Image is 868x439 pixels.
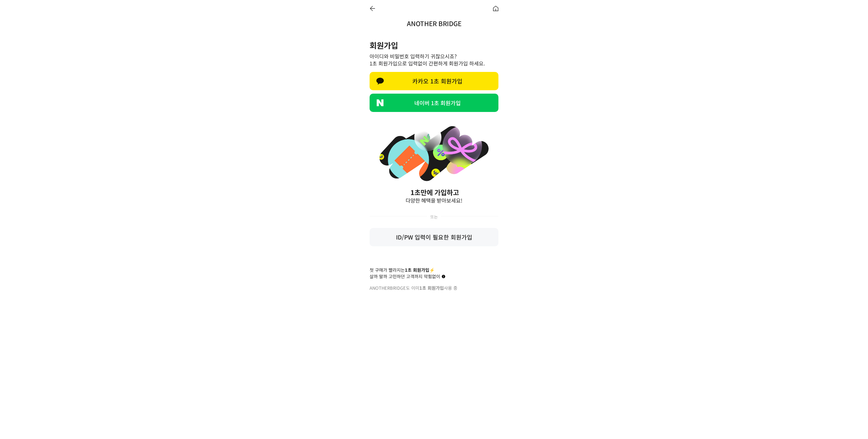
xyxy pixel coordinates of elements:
b: 1초 회원가입 [419,285,444,291]
a: ANOTHER BRIDGE [407,19,461,28]
h2: 회원가입 [370,39,498,51]
div: 첫 구매가 빨라지는 ⚡️ [370,267,498,273]
p: ID/PW 입력이 필요한 회원가입 [370,228,498,246]
a: 네이버 1초 회원가입 [370,94,498,112]
b: 1초 회원가입 [405,267,429,273]
p: 아이디와 비밀번호 입력하기 귀찮으시죠? 1초 회원가입으로 입력없이 간편하게 회원가입 하세요. [370,53,498,67]
div: 살까 말까 고민하던 고객까지 막힘없이 [370,273,445,280]
a: 카카오 1초 회원가입 [370,72,498,90]
div: anotherbridge도 이미 사용 중 [370,285,498,291]
img: banner [370,120,498,206]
